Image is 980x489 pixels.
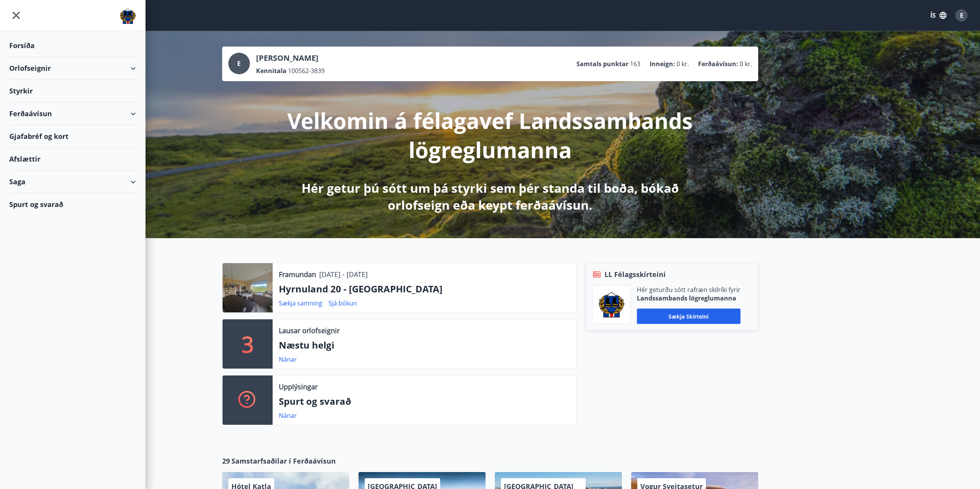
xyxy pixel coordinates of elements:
[279,299,322,307] a: Sækja samning
[9,170,136,193] div: Saga
[120,8,136,24] img: union_logo
[9,80,136,102] div: Styrkir
[637,285,740,294] p: Hér geturðu sótt rafræn skilríki fyrir
[952,6,971,25] button: E
[9,102,136,125] div: Ferðaávísun
[605,269,666,279] span: LL Félagsskírteini
[576,60,628,68] p: Samtals punktar
[288,67,325,75] span: 100562-3839
[279,282,570,295] p: Hyrnuland 20 - [GEOGRAPHIC_DATA]
[279,325,340,335] p: Lausar orlofseignir
[9,193,136,215] div: Spurt og svarað
[287,180,694,214] p: Hér getur þú sótt um þá styrki sem þér standa til boða, bókað orlofseign eða keypt ferðaávísun.
[740,60,752,68] span: 0 kr.
[328,299,357,307] a: Sjá bókun
[9,148,136,170] div: Afslættir
[279,395,570,408] p: Spurt og svarað
[279,269,316,279] p: Framundan
[960,11,963,20] span: E
[256,67,286,75] p: Kennitala
[222,456,230,466] span: 29
[650,60,675,68] p: Inneign :
[677,60,689,68] span: 0 kr.
[231,456,336,466] span: Samstarfsaðilar í Ferðaávísun
[256,53,325,63] p: [PERSON_NAME]
[319,269,368,279] p: [DATE] - [DATE]
[241,329,254,359] p: 3
[637,294,740,302] p: Landssambands lögreglumanna
[9,57,136,80] div: Orlofseignir
[287,106,694,164] p: Velkomin á félagavef Landssambands lögreglumanna
[237,59,241,68] span: E
[279,355,297,364] a: Nánar
[279,411,297,420] a: Nánar
[279,382,318,392] p: Upplýsingar
[698,60,738,68] p: Ferðaávísun :
[279,339,570,352] p: Næstu helgi
[9,125,136,148] div: Gjafabréf og kort
[598,292,625,317] img: 1cqKbADZNYZ4wXUG0EC2JmCwhQh0Y6EN22Kw4FTY.png
[926,8,951,22] button: ÍS
[630,60,640,68] span: 163
[9,34,136,57] div: Forsíða
[637,309,740,324] button: Sækja skírteini
[9,8,23,22] button: menu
